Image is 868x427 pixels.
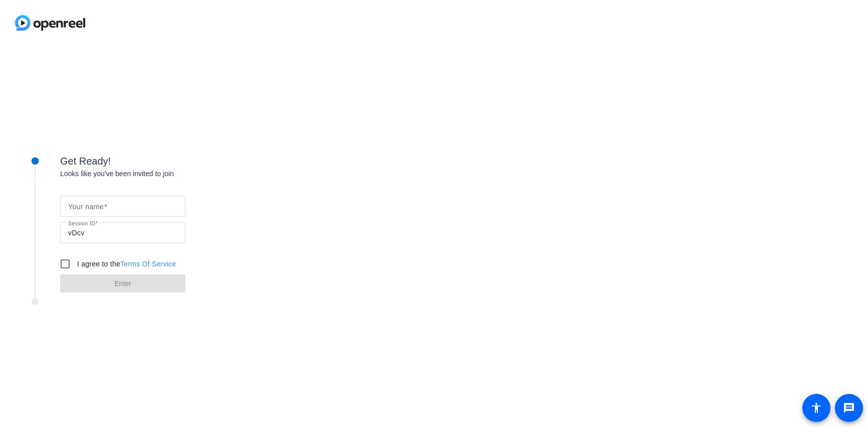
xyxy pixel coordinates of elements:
[60,154,261,169] div: Get Ready!
[68,203,104,211] mat-label: Your name
[60,169,261,179] div: Looks like you've been invited to join
[810,402,822,414] mat-icon: accessibility
[75,259,173,269] label: I agree to the
[843,402,855,414] mat-icon: message
[68,220,94,226] mat-label: Session ID
[120,260,173,268] a: Terms Of Service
